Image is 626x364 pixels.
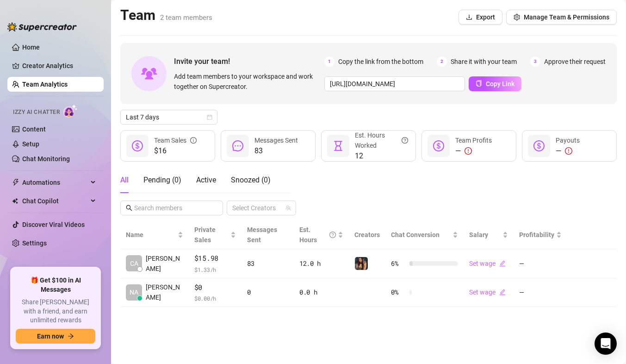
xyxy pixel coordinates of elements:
[355,151,408,162] span: 12
[16,276,95,294] span: 🎁 Get $100 in AI Messages
[194,294,236,303] span: $ 0.00 /h
[126,205,132,211] span: search
[285,205,291,211] span: team
[333,140,344,151] span: hourglass
[349,221,385,249] th: Creators
[12,198,18,204] img: Chat Copilot
[174,71,321,92] span: Add team members to your workspace and work together on Supercreator.
[466,14,472,20] span: download
[196,176,216,184] span: Active
[7,22,77,31] img: logo-BBDzfeDw.svg
[533,140,545,151] span: dollar-circle
[437,56,447,67] span: 2
[194,253,236,264] span: $15.98
[13,108,60,117] span: Izzy AI Chatter
[232,140,243,151] span: message
[469,231,488,238] span: Salary
[299,287,344,297] div: 0.0 h
[544,56,606,67] span: Approve their request
[194,282,236,293] span: $0
[299,225,336,245] div: Est. Hours
[247,287,288,297] div: 0
[299,258,344,269] div: 12.0 h
[355,257,368,270] img: Ivy
[126,110,212,124] span: Last 7 days
[16,298,95,325] span: Share [PERSON_NAME] with a friend, and earn unlimited rewards
[391,287,406,297] span: 0 %
[514,249,567,278] td: —
[130,287,138,297] span: NA
[514,14,520,20] span: setting
[402,130,408,151] span: question-circle
[22,175,88,190] span: Automations
[120,221,189,249] th: Name
[556,137,580,144] span: Payouts
[391,231,440,238] span: Chat Conversion
[506,10,617,25] button: Manage Team & Permissions
[595,333,617,355] div: Open Intercom Messenger
[63,104,78,118] img: AI Chatter
[22,126,46,133] a: Content
[338,56,423,67] span: Copy the link from the bottom
[154,145,197,157] span: $16
[22,221,85,228] a: Discover Viral Videos
[194,226,216,244] span: Private Sales
[22,239,47,247] a: Settings
[12,179,19,186] span: thunderbolt
[22,140,39,148] a: Setup
[455,137,492,144] span: Team Profits
[519,231,554,238] span: Profitability
[455,145,492,157] div: —
[499,289,506,295] span: edit
[247,258,288,269] div: 83
[476,13,495,21] span: Export
[465,147,472,155] span: exclamation-circle
[324,56,335,67] span: 1
[22,155,70,163] a: Chat Monitoring
[146,282,183,302] span: [PERSON_NAME]
[22,44,40,51] a: Home
[433,140,444,151] span: dollar-circle
[22,194,88,208] span: Chat Copilot
[524,13,609,21] span: Manage Team & Permissions
[469,260,506,267] a: Set wageedit
[120,175,129,186] div: All
[22,58,96,73] a: Creator Analytics
[451,56,517,67] span: Share it with your team
[254,137,298,144] span: Messages Sent
[556,145,580,157] div: —
[329,225,336,245] span: question-circle
[37,333,64,340] span: Earn now
[120,6,212,24] h2: Team
[132,140,143,151] span: dollar-circle
[355,130,408,151] div: Est. Hours Worked
[499,260,506,267] span: edit
[247,226,277,244] span: Messages Sent
[565,147,572,155] span: exclamation-circle
[143,175,181,186] div: Pending ( 0 )
[530,56,540,67] span: 3
[68,333,74,339] span: arrow-right
[146,253,183,274] span: [PERSON_NAME]
[207,114,212,120] span: calendar
[469,76,521,91] button: Copy Link
[514,278,567,308] td: —
[190,135,197,145] span: info-circle
[22,81,68,88] a: Team Analytics
[174,56,324,67] span: Invite your team!
[254,145,298,157] span: 83
[476,80,482,87] span: copy
[391,258,406,269] span: 6 %
[469,289,506,296] a: Set wageedit
[459,10,502,25] button: Export
[134,203,210,213] input: Search members
[231,176,271,184] span: Snoozed ( 0 )
[16,329,95,344] button: Earn nowarrow-right
[194,265,236,274] span: $ 1.33 /h
[486,80,514,88] span: Copy Link
[160,13,212,22] span: 2 team members
[126,230,176,240] span: Name
[130,258,138,269] span: CA
[154,135,197,145] div: Team Sales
